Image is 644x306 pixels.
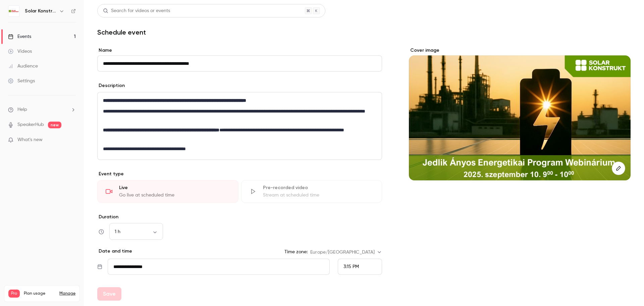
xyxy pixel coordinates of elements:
h1: Schedule event [97,28,631,36]
p: Event type [97,171,382,177]
div: Videos [8,48,32,55]
div: Settings [8,78,35,84]
input: Tue, Feb 17, 2026 [108,259,330,275]
label: Duration [97,214,382,220]
span: 3:15 PM [343,264,359,269]
label: Cover image [409,47,631,54]
div: Events [8,33,31,40]
li: help-dropdown-opener [8,106,76,113]
div: editor [98,92,382,160]
div: Go live at scheduled time [119,192,230,199]
p: Date and time [97,248,132,255]
span: Plan usage [24,291,55,296]
div: Audience [8,63,38,70]
div: Live [119,184,230,191]
div: 1 h [109,228,163,235]
h6: Solar Konstrukt Kft. [25,8,56,14]
label: Time zone: [284,249,308,255]
section: description [97,92,382,160]
span: What's new [17,136,43,143]
span: Pro [8,290,20,298]
img: Solar Konstrukt Kft. [8,6,19,16]
div: Europe/[GEOGRAPHIC_DATA] [310,249,382,256]
a: SpeakerHub [17,121,44,128]
div: Stream at scheduled time [263,192,374,199]
div: Pre-recorded videoStream at scheduled time [241,180,382,203]
div: LiveGo live at scheduled time [97,180,238,203]
div: Search for videos or events [103,7,170,14]
span: Help [17,106,27,113]
a: Manage [59,291,75,296]
span: new [48,122,61,128]
label: Description [97,82,125,89]
label: Name [97,47,382,54]
div: From [338,259,382,275]
div: Pre-recorded video [263,184,374,191]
